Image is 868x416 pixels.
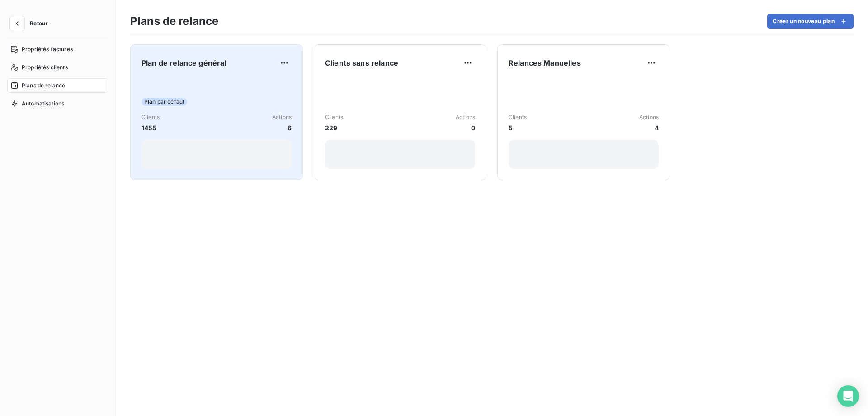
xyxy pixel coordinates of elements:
span: 0 [456,123,475,133]
span: Relances Manuelles [509,57,581,68]
a: Automatisations [7,96,108,111]
button: Créer un nouveau plan [767,14,854,29]
button: Retour [7,16,55,31]
span: Clients [325,113,343,121]
span: Propriétés factures [22,45,73,53]
span: 1455 [142,123,160,133]
span: Plan par défaut [142,98,187,106]
a: Plans de relance [7,78,108,93]
a: Propriétés factures [7,42,108,57]
span: Propriétés clients [22,63,68,72]
span: Retour [30,21,48,26]
span: 5 [509,123,527,133]
span: Clients sans relance [325,57,398,68]
span: 4 [639,123,659,133]
span: Plan de relance général [142,57,226,68]
span: 6 [272,123,292,133]
h3: Plans de relance [130,13,218,29]
span: Clients [509,113,527,121]
a: Propriétés clients [7,60,108,75]
span: Actions [639,113,659,121]
span: Clients [142,113,160,121]
span: Plans de relance [22,81,65,90]
span: Actions [456,113,475,121]
span: 229 [325,123,343,133]
span: Actions [272,113,292,121]
span: Automatisations [22,100,64,108]
div: Open Intercom Messenger [837,385,859,407]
